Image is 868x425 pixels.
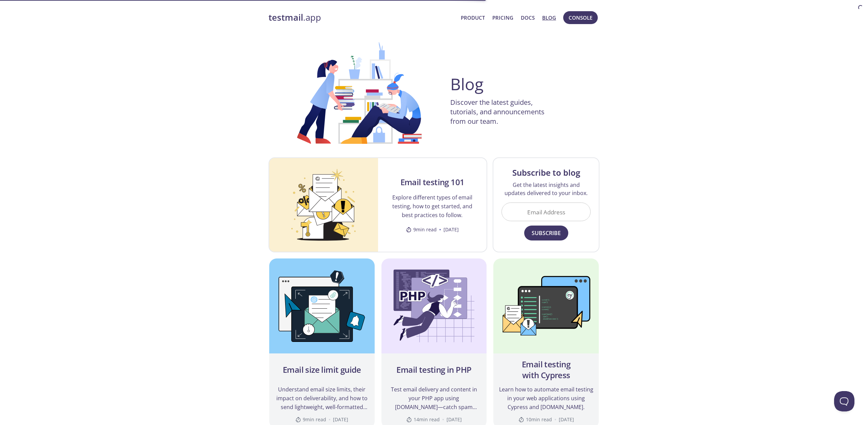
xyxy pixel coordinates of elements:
[834,391,854,411] iframe: Help Scout Beacon - Open
[269,157,487,252] a: Email testing 101Email testing 101Explore different types of email testing, how to get started, a...
[269,12,303,23] strong: testmail
[493,258,599,353] img: Email testing with Cypress
[406,416,440,423] span: 14 min read
[269,258,375,353] img: Email size limit guide
[461,13,485,22] a: Product
[447,416,462,423] time: [DATE]
[381,258,487,353] img: Email testing in PHP
[269,158,378,252] img: Email testing 101
[559,416,574,423] time: [DATE]
[400,177,465,188] h2: Email testing 101
[499,359,593,381] h2: Email testing with Cypress
[518,416,552,423] span: 10 min read
[512,167,580,178] h3: Subscribe to blog
[524,226,568,240] button: Subscribe
[396,364,471,375] h2: Email testing in PHP
[275,385,369,411] p: Understand email size limits, their impact on deliverability, and how to send lightweight, well-f...
[521,13,535,22] a: Docs
[333,416,348,423] time: [DATE]
[269,12,455,23] a: testmail.app
[386,193,479,219] p: Explore different types of email testing, how to get started, and best practices to follow.
[563,11,598,24] button: Console
[450,76,484,92] h1: Blog
[499,385,593,411] p: Learn how to automate email testing in your web applications using Cypress and [DOMAIN_NAME].
[387,385,481,411] p: Test email delivery and content in your PHP app using [DOMAIN_NAME]—catch spam issues, extract li...
[501,181,591,197] p: Get the latest insights and updates delivered to your inbox.
[285,42,434,144] img: BLOG-HEADER
[406,226,437,233] span: 9 min read
[283,364,361,375] h2: Email size limit guide
[569,13,592,22] span: Console
[295,416,326,423] span: 9 min read
[450,98,559,126] p: Discover the latest guides, tutorials, and announcements from our team.
[532,228,561,238] span: Subscribe
[542,13,556,22] a: Blog
[492,13,513,22] a: Pricing
[443,226,459,233] time: [DATE]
